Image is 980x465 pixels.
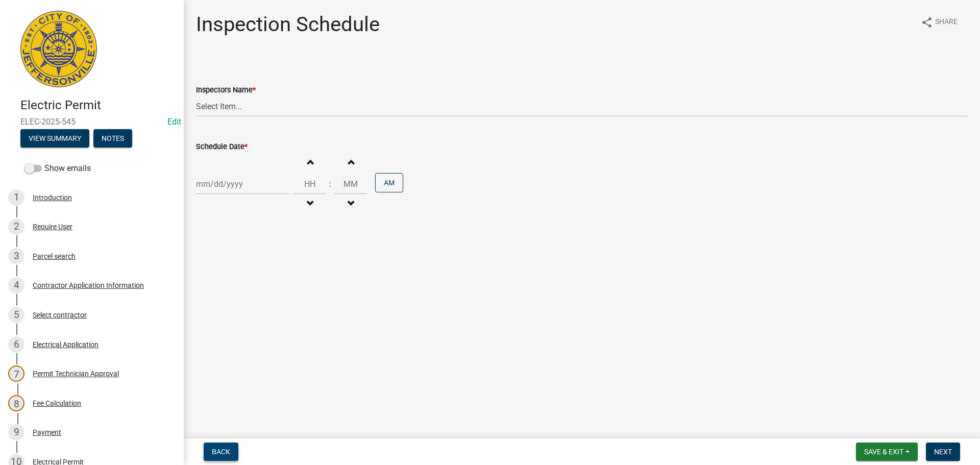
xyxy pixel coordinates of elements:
[8,365,24,382] div: 7
[8,307,24,323] div: 5
[913,12,966,32] button: shareShare
[20,117,163,127] span: ELEC-2025-545
[921,16,933,29] i: share
[8,395,24,411] div: 8
[864,448,903,456] span: Save & Exit
[326,178,334,190] div: :
[8,336,24,353] div: 6
[196,87,256,94] label: Inspectors Name
[8,189,24,206] div: 1
[375,173,403,192] button: AM
[33,429,61,436] div: Payment
[8,248,24,264] div: 3
[33,253,76,260] div: Parcel search
[334,174,367,194] input: Minutes
[167,117,181,127] wm-modal-confirm: Edit Application Number
[8,424,24,440] div: 9
[93,129,132,148] button: Notes
[33,223,72,230] div: Require User
[20,135,89,143] wm-modal-confirm: Summary
[93,135,132,143] wm-modal-confirm: Notes
[196,12,380,37] h1: Inspection Schedule
[926,443,960,461] button: Next
[33,341,99,348] div: Electrical Application
[8,277,24,293] div: 4
[24,162,91,175] label: Show emails
[196,143,248,151] label: Schedule Date
[212,448,230,456] span: Back
[20,98,176,113] h4: Electric Permit
[934,448,952,456] span: Next
[33,400,81,407] div: Fee Calculation
[33,311,87,319] div: Select contractor
[8,218,24,235] div: 2
[293,174,326,194] input: Hours
[33,282,144,289] div: Contractor Application Information
[20,129,89,148] button: View Summary
[20,11,97,87] img: City of Jeffersonville, Indiana
[204,443,238,461] button: Back
[33,370,119,377] div: Permit Technician Approval
[935,16,958,29] span: Share
[196,174,289,194] input: mm/dd/yyyy
[33,194,72,201] div: Introduction
[167,117,181,127] a: Edit
[856,443,918,461] button: Save & Exit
